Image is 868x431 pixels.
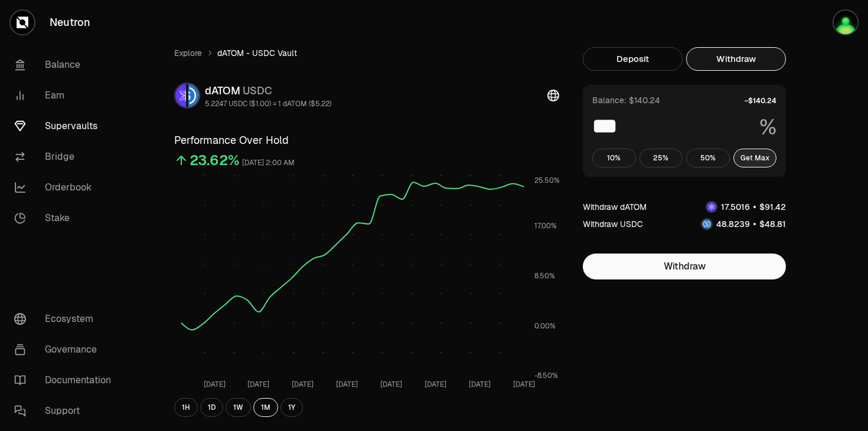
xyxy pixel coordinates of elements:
button: 50% [686,149,730,167]
button: Deposit [583,47,683,71]
a: Stake [5,203,128,233]
button: 1Y [280,398,303,417]
span: USDC [243,84,272,97]
img: dATOM Logo [707,202,716,212]
nav: breadcrumb [174,47,559,59]
tspan: [DATE] [247,380,269,389]
a: Ecosystem [5,304,128,334]
tspan: 8.50% [534,271,555,281]
h3: Performance Over Hold [174,132,559,149]
span: dATOM - USDC Vault [217,47,297,59]
div: 5.2247 USDC ($1.00) = 1 dATOM ($5.22) [205,99,331,108]
a: Governance [5,334,128,365]
tspan: [DATE] [425,380,446,389]
button: Withdraw [583,254,786,279]
button: 25% [639,149,683,167]
button: 1M [253,398,278,417]
button: 1H [174,398,198,417]
tspan: [DATE] [292,380,314,389]
tspan: [DATE] [204,380,226,389]
button: 1D [200,398,223,417]
a: Earn [5,80,128,111]
tspan: [DATE] [336,380,358,389]
button: Get Max [733,149,777,167]
tspan: -8.50% [534,371,558,380]
div: dATOM [205,83,331,99]
a: Balance [5,50,128,80]
a: Explore [174,47,202,59]
button: 1W [226,398,251,417]
img: dATOM Logo [175,84,186,107]
div: Withdraw dATOM [583,201,647,213]
img: USDC Logo [702,219,712,229]
img: Airdrop II [834,11,857,34]
a: Support [5,396,128,426]
tspan: 17.00% [534,221,557,231]
tspan: [DATE] [380,380,402,389]
a: Orderbook [5,172,128,203]
tspan: 0.00% [534,321,556,331]
button: 10% [592,149,636,167]
tspan: [DATE] [469,380,491,389]
a: Bridge [5,142,128,172]
button: Withdraw [686,47,786,71]
div: [DATE] 2:00 AM [242,156,295,170]
div: Withdraw USDC [583,218,643,230]
a: Supervaults [5,111,128,142]
div: Balance: $140.24 [592,94,660,106]
a: Documentation [5,365,128,396]
div: 23.62% [190,151,240,170]
tspan: [DATE] [513,380,535,389]
span: % [759,116,776,139]
tspan: 25.50% [534,176,560,185]
img: USDC Logo [188,84,199,107]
